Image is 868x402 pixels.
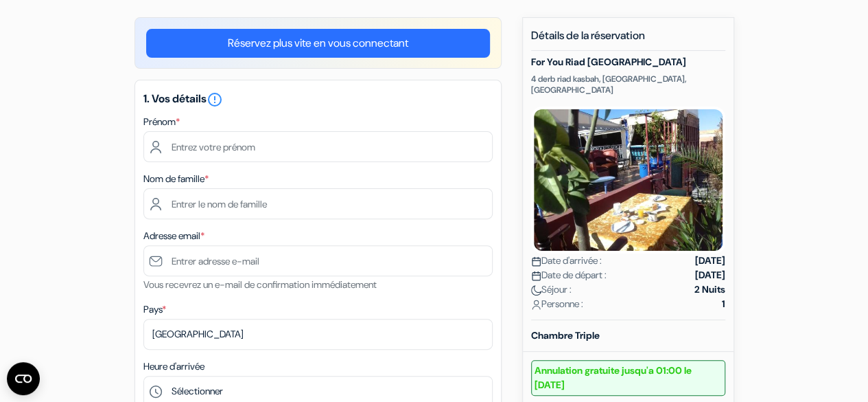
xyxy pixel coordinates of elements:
[143,302,166,317] label: Pays
[531,285,541,295] img: moon.svg
[143,188,493,219] input: Entrer le nom de famille
[531,56,725,68] h5: For You Riad [GEOGRAPHIC_DATA]
[207,91,223,106] a: error_outline
[7,362,40,395] button: Ouvrir le widget CMP
[531,256,541,267] img: calendar.svg
[694,282,725,297] strong: 2 Nuits
[143,229,204,243] label: Adresse email
[143,131,493,162] input: Entrez votre prénom
[695,254,725,268] strong: [DATE]
[531,282,572,297] span: Séjour :
[531,329,600,342] b: Chambre Triple
[695,268,725,282] strong: [DATE]
[143,172,209,186] label: Nom de famille
[531,271,541,281] img: calendar.svg
[531,29,725,51] h5: Détails de la réservation
[722,297,725,311] strong: 1
[143,245,493,276] input: Entrer adresse e-mail
[143,91,493,108] h5: 1. Vos détails
[531,360,725,396] small: Annulation gratuite jusqu'a 01:00 le [DATE]
[531,300,541,310] img: user_icon.svg
[207,91,223,108] i: error_outline
[531,297,583,311] span: Personne :
[143,115,180,129] label: Prénom
[146,29,490,58] a: Réservez plus vite en vous connectant
[531,268,607,282] span: Date de départ :
[143,359,204,374] label: Heure d'arrivée
[531,254,602,268] span: Date d'arrivée :
[531,74,725,96] p: 4 derb riad kasbah, [GEOGRAPHIC_DATA], [GEOGRAPHIC_DATA]
[143,278,377,291] small: Vous recevrez un e-mail de confirmation immédiatement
